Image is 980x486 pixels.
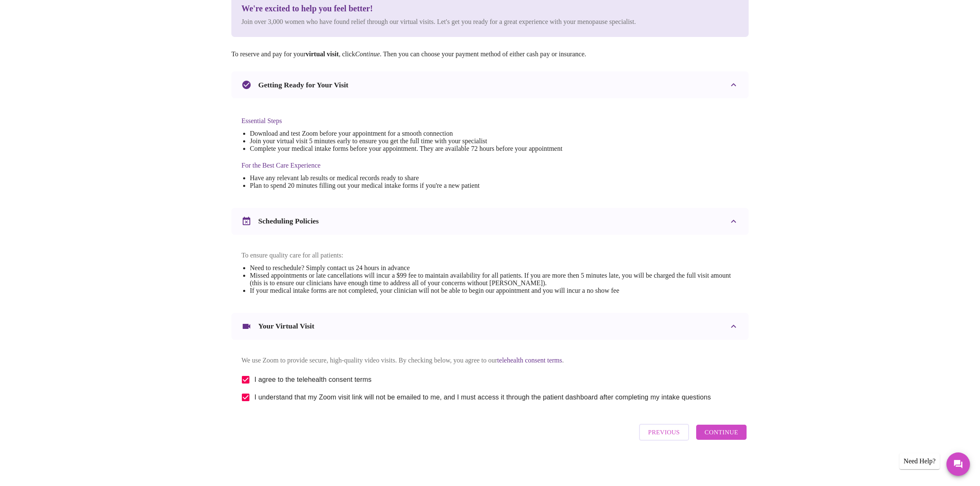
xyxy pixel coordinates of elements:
[250,137,562,145] li: Join your virtual visit 5 minutes early to ensure you get the full time with your specialist
[241,117,562,125] h4: Essential Steps
[946,452,970,476] button: Messages
[241,162,562,169] h4: For the Best Care Experience
[705,427,738,438] span: Continue
[497,357,562,364] a: telehealth consent terms
[241,252,739,259] p: To ensure quality care for all patients:
[258,322,314,331] h3: Your Virtual Visit
[250,272,739,287] li: Missed appointments or late cancellations will incur a $99 fee to maintain availability for all p...
[258,217,319,226] h3: Scheduling Policies
[899,453,940,469] div: Need Help?
[250,130,562,137] li: Download and test Zoom before your appointment for a smooth connection
[355,50,380,58] em: Continue
[241,357,739,364] p: We use Zoom to provide secure, high-quality video visits. By checking below, you agree to our .
[231,71,749,98] div: Getting Ready for Your Visit
[258,81,349,89] h3: Getting Ready for Your Visit
[250,182,562,189] li: Plan to spend 20 minutes filling out your medical intake forms if you're a new patient
[639,424,689,441] button: Previous
[231,50,749,58] p: To reserve and pay for your , click . Then you can choose your payment method of either cash pay ...
[250,287,739,294] li: If your medical intake forms are not completed, your clinician will not be able to begin our appo...
[306,50,339,58] strong: virtual visit
[250,145,562,152] li: Complete your medical intake forms before your appointment. They are available 72 hours before yo...
[241,4,636,13] h3: We're excited to help you feel better!
[648,427,680,438] span: Previous
[254,375,372,385] span: I agree to the telehealth consent terms
[696,425,747,440] button: Continue
[231,313,749,340] div: Your Virtual Visit
[254,392,711,402] span: I understand that my Zoom visit link will not be emailed to me, and I must access it through the ...
[231,208,749,235] div: Scheduling Policies
[250,264,739,272] li: Need to reschedule? Simply contact us 24 hours in advance
[250,174,562,182] li: Have any relevant lab results or medical records ready to share
[241,17,636,27] p: Join over 3,000 women who have found relief through our virtual visits. Let's get you ready for a...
